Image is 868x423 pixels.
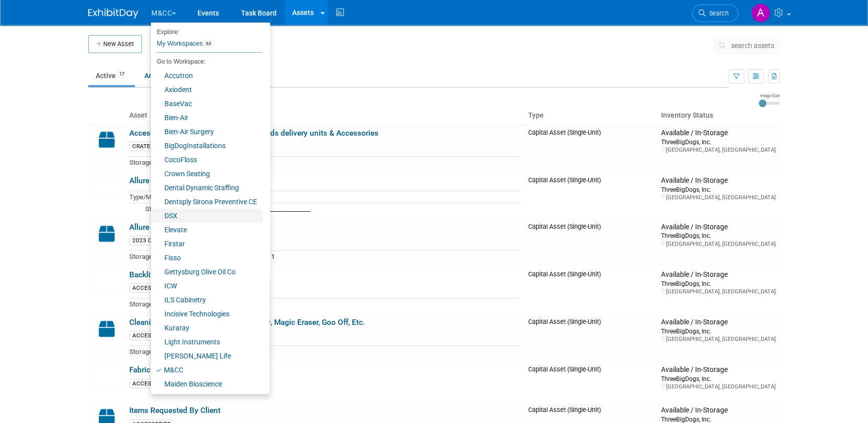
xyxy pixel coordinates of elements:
a: Bien-Air [151,111,262,125]
div: [GEOGRAPHIC_DATA], [GEOGRAPHIC_DATA] [661,194,776,201]
a: DSX [151,209,262,223]
span: Search [706,10,729,17]
a: Allure Rear Cabinet [129,176,195,185]
div: [GEOGRAPHIC_DATA], [GEOGRAPHIC_DATA] [661,335,776,343]
td: Capital Asset (Single-Unit) [524,219,657,266]
a: Gettysburg Olive Oil Co [151,265,262,279]
span: Storage Area: [145,205,185,213]
div: CRATES [129,142,157,151]
a: Elevate [151,223,262,237]
a: Dental Dynamic Staffing [151,181,262,195]
a: Maiden Bioscience [151,377,262,391]
div: ThreeBigDogs, Inc. [661,138,776,146]
div: ACCESSORIES [129,331,174,340]
td: Allure [185,191,520,203]
a: ICW [151,279,262,293]
td: Capital Asset (Single-Unit) [524,124,657,172]
div: ThreeBigDogs, Inc. [661,231,776,240]
div: ThreeBigDogs, Inc. [661,185,776,194]
div: ThreeBigDogs, Inc. [661,327,776,335]
a: CocoFloss [151,153,262,167]
td: Capital Asset (Single-Unit) [524,172,657,219]
a: BigDogInstallations [151,139,262,153]
div: Available / In-Storage [661,365,776,374]
a: Archived35 [137,66,191,85]
span: Storage Area: [129,159,169,166]
div: Available / In-Storage [661,129,776,138]
div: ACCESSORIES [129,379,174,388]
td: Capital Asset (Single-Unit) [524,314,657,361]
a: Fabric Backlit Graphic for Storage Closet [129,365,269,374]
div: Available / In-Storage [661,318,776,327]
span: Storage Area: [129,253,169,260]
img: Capital-Asset-Icon-2.png [92,318,121,340]
li: Go to Workspace: [151,55,262,68]
td: Packed on Skid #:_______________________ [185,203,520,215]
td: MCC-07 [169,298,520,310]
span: search assets [731,42,774,50]
div: Available / In-Storage [661,223,776,232]
a: Accessories Crate (Fiber 4x4 Black) - Holds delivery units & Accessories [129,129,378,138]
a: My Workspaces33 [156,35,262,52]
div: [GEOGRAPHIC_DATA], [GEOGRAPHIC_DATA] [661,240,776,248]
div: ThreeBigDogs, Inc. [661,279,776,288]
a: ILS Cabinetry [151,293,262,307]
td: Capital Asset (Single-Unit) [524,266,657,314]
div: ThreeBigDogs, Inc. [661,374,776,383]
td: Specify Location [169,346,520,357]
a: M&CC [151,363,262,377]
a: Items Requested By Client [129,406,221,415]
button: New Asset [88,35,142,53]
a: Light Instruments [151,335,262,349]
div: [GEOGRAPHIC_DATA], [GEOGRAPHIC_DATA] [661,146,776,154]
span: 33 [202,40,214,48]
a: Axiodent [151,83,262,97]
a: Crown Seating [151,167,262,181]
a: Search [692,5,738,22]
td: Black Fiber: MCC-07 [169,157,520,168]
a: Backlit Cabinet Signs (2) [129,270,214,279]
img: Capital-Asset-Icon-2.png [92,129,121,151]
div: Available / In-Storage [661,270,776,279]
a: Accutron [151,69,262,83]
img: ExhibitDay [88,9,138,19]
div: [GEOGRAPHIC_DATA], [GEOGRAPHIC_DATA] [661,288,776,295]
div: 2023 Cabinetry [129,236,176,245]
a: Kuraray [151,321,262,335]
a: Allure Side Cabinet w/Sink [129,223,221,232]
span: 17 [116,71,127,78]
img: Capital-Asset-Icon-2.png [92,223,121,245]
div: ACCESSORIES [129,283,174,293]
a: Dentsply Sirona Preventive CE [151,195,262,209]
a: Fisso [151,251,262,265]
div: Image Size [759,93,780,99]
a: [PERSON_NAME] Life [151,349,262,363]
a: Cleaning Kit - Paper Towels, Windex, 409, Magic Eraser, Goo Off, Etc. [129,318,365,327]
div: Available / In-Storage [661,176,776,185]
a: Bien-Air Surgery [151,125,262,139]
div: [GEOGRAPHIC_DATA], [GEOGRAPHIC_DATA] [661,383,776,390]
th: Type [524,107,657,124]
a: Incisive Technologies [151,307,262,321]
img: Art Stewart [751,4,770,23]
th: Asset [125,107,524,124]
a: Active17 [88,66,135,85]
a: Firstar [151,237,262,251]
td: Type/Make/Model: [129,191,185,203]
li: Explore: [151,26,262,35]
td: Wood Crate: MCC Signature Side 1 [169,251,520,262]
a: Milestone Dental [151,391,262,405]
span: Storage Area: [129,348,169,355]
button: search assets [714,38,780,54]
span: Storage Area: [129,300,169,308]
a: BaseVac [151,97,262,111]
div: Available / In-Storage [661,406,776,415]
td: Capital Asset (Single-Unit) [524,361,657,402]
